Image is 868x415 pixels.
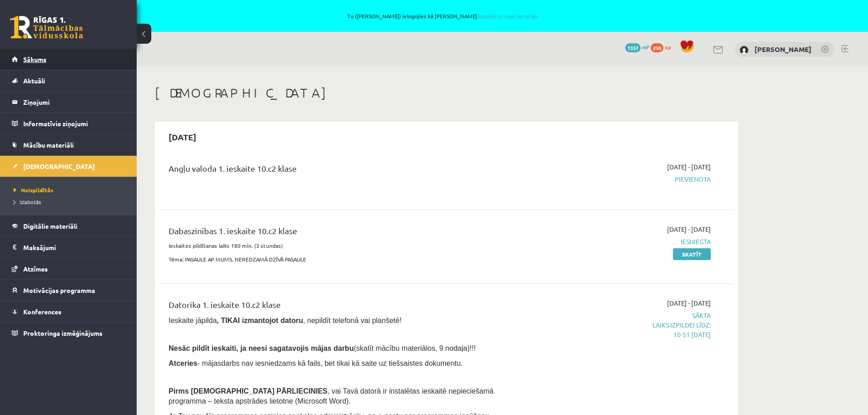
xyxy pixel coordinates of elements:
div: Dabaszinības 1. ieskaite 10.c2 klase [169,225,525,241]
span: Aktuāli [23,77,45,85]
span: Pirms [DEMOGRAPHIC_DATA] PĀRLIECINIES [169,387,328,395]
a: Izlabotās [14,198,128,206]
span: [DEMOGRAPHIC_DATA] [23,162,95,170]
span: Mācību materiāli [23,141,74,149]
span: Proktoringa izmēģinājums [23,329,103,337]
legend: Maksājumi [23,237,125,258]
a: Konferences [12,301,125,322]
h2: [DATE] [159,126,205,148]
span: Izlabotās [14,198,41,205]
a: Rīgas 1. Tālmācības vidusskola [10,16,83,39]
a: Digitālie materiāli [12,215,125,236]
div: Angļu valoda 1. ieskaite 10.c2 klase [169,162,525,179]
a: [DEMOGRAPHIC_DATA] [12,156,125,177]
span: (skatīt mācību materiālos, 9.nodaļa)!!! [354,344,476,352]
span: - mājasdarbs nav iesniedzams kā fails, bet tikai kā saite uz tiešsaistes dokumentu. [169,359,463,367]
legend: Informatīvie ziņojumi [23,113,125,134]
a: [PERSON_NAME] [755,45,812,54]
span: xp [665,43,671,51]
a: Maksājumi [12,237,125,258]
a: Sākums [12,49,125,70]
a: Atzīmes [12,258,125,279]
div: Datorika 1. ieskaite 10.c2 klase [169,298,525,315]
a: 290 xp [651,43,675,51]
p: Laiks izpildei līdz: 10-51 [DATE] [539,320,711,339]
a: 1337 mP [625,43,649,51]
span: [DATE] - [DATE] [667,298,711,308]
a: Neizpildītās [14,186,128,194]
a: Motivācijas programma [12,280,125,301]
span: Digitālie materiāli [23,222,77,230]
h1: [DEMOGRAPHIC_DATA] [155,85,738,101]
span: Neizpildītās [14,186,53,194]
p: Ieskaites pildīšanas laiks 180 min. (3 stundas) [169,241,525,250]
span: Konferences [23,307,62,316]
span: Ieskaite jāpilda , nepildīt telefonā vai planšetē! [169,317,401,324]
span: 1337 [625,43,641,52]
span: Motivācijas programma [23,286,95,294]
span: [DATE] - [DATE] [667,225,711,234]
span: Iesniegta [539,237,711,246]
a: Mācību materiāli [12,134,125,155]
legend: Ziņojumi [23,92,125,113]
span: Atzīmes [23,265,48,273]
img: Margarita Petruse [740,46,749,55]
a: Proktoringa izmēģinājums [12,323,125,343]
span: Sākta [539,311,711,339]
a: Informatīvie ziņojumi [12,113,125,134]
p: Tēma: PASAULE AP MUMS. NEREDZAMĀ DZĪVĀ PASAULE [169,255,525,263]
a: Aktuāli [12,70,125,91]
b: , TIKAI izmantojot datoru [217,317,303,324]
a: Skatīt [673,248,711,260]
span: Pievienota [539,174,711,184]
span: 290 [651,43,663,52]
span: Nesāc pildīt ieskaiti, ja neesi sagatavojis mājas darbu [169,344,354,352]
a: Atpakaļ uz savu lietotāju [477,12,539,20]
span: mP [642,43,649,51]
span: [DATE] - [DATE] [667,162,711,172]
span: Tu ([PERSON_NAME]) ielogojies kā [PERSON_NAME] [105,13,781,19]
a: Ziņojumi [12,92,125,113]
span: Sākums [23,55,46,63]
b: Atceries [169,359,197,367]
span: , vai Tavā datorā ir instalētas ieskaitē nepieciešamā programma – teksta apstrādes lietotne (Micr... [169,387,493,405]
